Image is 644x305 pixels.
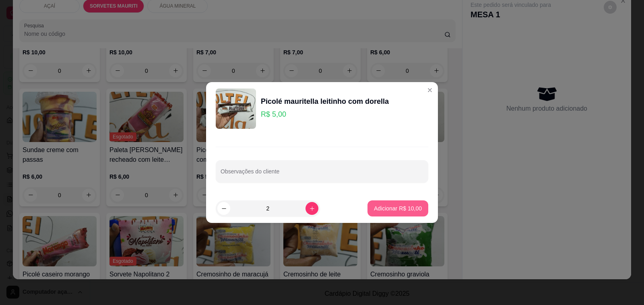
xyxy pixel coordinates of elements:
input: Observações do cliente [221,171,423,179]
button: Adicionar R$ 10,00 [367,200,428,216]
button: increase-product-quantity [305,202,318,215]
button: decrease-product-quantity [217,202,230,215]
img: product-image [216,89,256,129]
p: R$ 5,00 [261,109,389,120]
div: Picolé mauritella leitinho com dorella [261,96,389,107]
button: Close [423,84,436,97]
p: Adicionar R$ 10,00 [374,204,422,212]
